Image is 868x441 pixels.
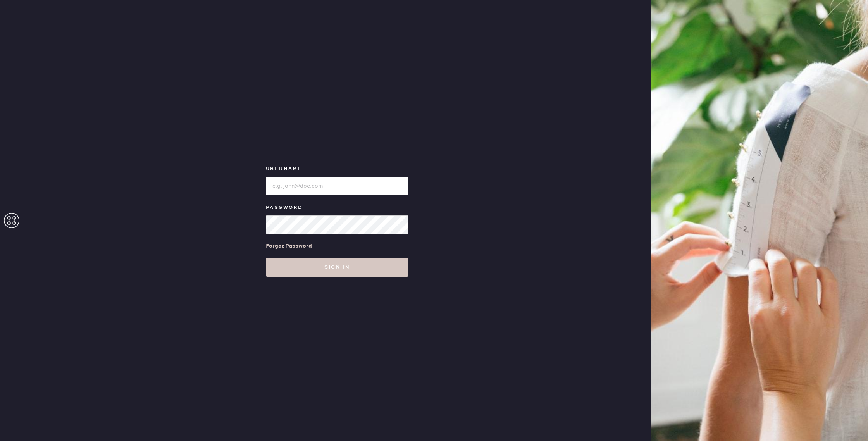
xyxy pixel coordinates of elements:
[266,203,408,212] label: Password
[266,234,312,258] a: Forgot Password
[266,177,408,195] input: e.g. john@doe.com
[266,258,408,277] button: Sign in
[266,164,408,174] label: Username
[266,242,312,250] div: Forgot Password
